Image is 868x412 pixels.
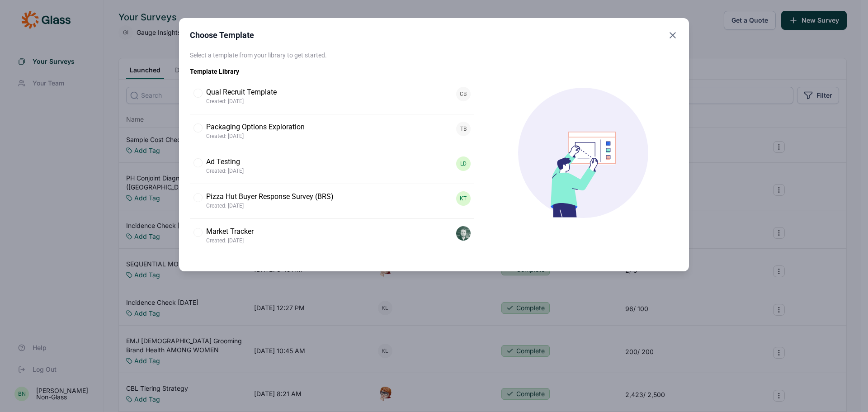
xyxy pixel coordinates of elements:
[456,156,471,171] div: LD
[667,29,678,42] button: Close
[206,87,277,98] p: Qual Recruit Template
[206,191,334,202] p: Pizza Hut Buyer Response Survey (BRS)
[206,237,254,244] p: Created: [DATE]
[206,133,305,140] p: Created: [DATE]
[190,51,678,60] p: Select a template from your library to get started.
[456,226,471,241] img: b7pv4stizgzfqbhznjmj.png
[456,191,471,206] div: KT
[206,156,244,167] p: Ad Testing
[206,202,334,209] p: Created: [DATE]
[206,167,244,175] p: Created: [DATE]
[190,67,474,76] h1: Template Library
[190,29,254,42] h2: Choose Template
[206,226,254,237] p: Market Tracker
[206,122,305,133] p: Packaging Options Exploration
[456,122,471,136] div: TB
[206,98,277,105] p: Created: [DATE]
[456,87,471,101] div: CB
